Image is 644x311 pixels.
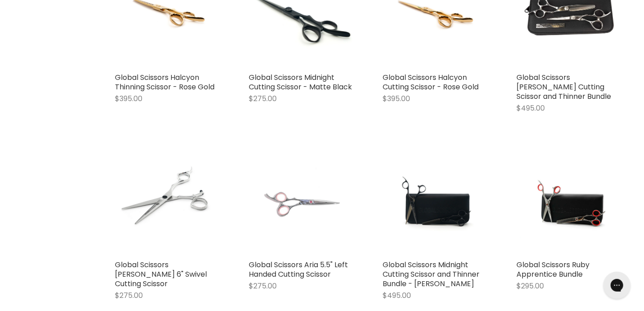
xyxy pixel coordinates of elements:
a: Global Scissors Halcyon Cutting Scissor - Rose Gold [383,72,479,92]
span: $395.00 [383,93,411,104]
iframe: Gorgias live chat messenger [599,269,635,302]
span: $395.00 [115,93,142,104]
a: Global Scissors Rowan 6 [115,149,222,255]
span: $295.00 [517,281,544,292]
a: Global Scissors Ruby Apprentice Bundle [517,260,590,280]
a: Global Scissors Aria 5.5 [249,149,356,255]
a: Global Scissors Ruby Apprentice Bundle [517,149,624,255]
span: $495.00 [517,103,545,113]
a: Global Scissors Halcyon Thinning Scissor - Rose Gold [115,72,215,92]
a: Global Scissors Midnight Cutting Scissor - Matte Black [249,72,352,92]
span: $495.00 [383,291,411,301]
img: Global Scissors Midnight Cutting Scissor and Thinner Bundle - Matte Black [383,162,490,242]
a: Global Scissors Midnight Cutting Scissor and Thinner Bundle - [PERSON_NAME] [383,260,480,289]
a: Global Scissors [PERSON_NAME] 6" Swivel Cutting Scissor [115,260,207,289]
img: Global Scissors Ruby Apprentice Bundle [517,162,624,242]
a: Global Scissors [PERSON_NAME] Cutting Scissor and Thinner Bundle [517,72,612,102]
a: Global Scissors Midnight Cutting Scissor and Thinner Bundle - Matte Black [383,149,490,255]
img: Global Scissors Aria 5.5 [249,154,356,250]
img: Global Scissors Rowan 6 [115,159,222,246]
span: $275.00 [249,281,277,292]
span: $275.00 [249,93,277,104]
span: $275.00 [115,291,143,301]
a: Global Scissors Aria 5.5" Left Handed Cutting Scissor [249,260,348,280]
